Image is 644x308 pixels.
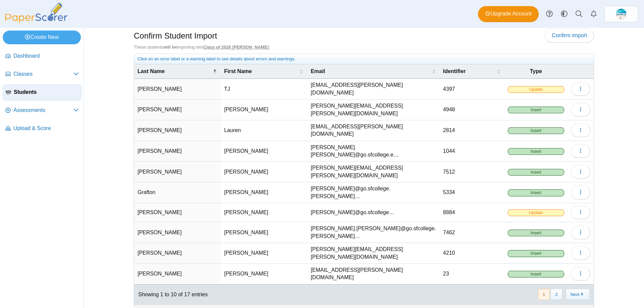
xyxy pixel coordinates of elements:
td: [PERSON_NAME] [221,141,307,162]
td: [PERSON_NAME] [134,222,221,243]
a: Confirm import [545,29,594,42]
td: 4397 [440,79,504,100]
td: [PERSON_NAME] [134,141,221,162]
div: These students importing into . [134,44,594,50]
nav: pagination [537,289,590,300]
td: 1044 [440,141,504,162]
span: Insert [508,230,564,236]
td: [EMAIL_ADDRESS][PERSON_NAME][DOMAIN_NAME] [307,79,439,100]
span: Insert [508,107,564,113]
span: Insert [508,169,564,176]
span: Identifier [443,68,466,74]
div: Click on an error label or a warning label to see details about errors and warnings. [138,56,590,62]
td: 5334 [440,182,504,203]
td: [PERSON_NAME] [221,162,307,182]
td: [PERSON_NAME][EMAIL_ADDRESS][PERSON_NAME][DOMAIN_NAME] [307,162,439,182]
td: [PERSON_NAME] [134,243,221,264]
span: Upload & Score [13,125,79,132]
span: Dashboard [13,52,79,60]
a: Create New [3,30,81,44]
td: [EMAIL_ADDRESS][PERSON_NAME][DOMAIN_NAME] [307,264,439,285]
a: Classes [3,66,82,82]
td: Lauren [221,120,307,141]
span: Insert [508,189,564,196]
span: Identifier : Activate to sort [496,64,500,78]
span: Students [14,88,78,96]
button: 2 [550,289,562,300]
span: Email : Activate to sort [432,64,436,78]
td: [EMAIL_ADDRESS][PERSON_NAME][DOMAIN_NAME] [307,120,439,141]
td: 2814 [440,120,504,141]
div: Showing 1 to 10 of 17 entries [134,285,208,305]
span: Confirm import [552,33,587,38]
td: [PERSON_NAME] [134,203,221,222]
td: [PERSON_NAME] [221,203,307,222]
a: Students [3,84,82,101]
span: Insert [508,250,564,257]
button: 1 [538,289,550,300]
a: Upgrade Account [478,6,539,22]
td: 7462 [440,222,504,243]
span: Chrissy Greenberg [616,9,627,19]
td: [PERSON_NAME][EMAIL_ADDRESS][PERSON_NAME][DOMAIN_NAME] [307,243,439,264]
td: 7512 [440,162,504,182]
span: Upgrade Account [485,10,532,17]
button: Next [566,289,590,300]
td: [PERSON_NAME] [221,243,307,264]
span: Update [508,86,564,93]
img: ps.H1yuw66FtyTk4FxR [616,9,627,19]
span: First Name : Activate to sort [299,64,303,78]
td: TJ [221,79,307,100]
td: Grafton [134,182,221,203]
td: 23 [440,264,504,285]
a: Alerts [586,7,601,21]
span: Last Name [138,68,165,74]
span: forrest.trevor@go.sfcollege.edu [311,144,399,158]
a: PaperScorer [3,18,70,24]
span: Last Name : Activate to invert sorting [213,64,217,78]
a: Dashboard [3,48,82,64]
td: 4210 [440,243,504,264]
td: [PERSON_NAME] [221,100,307,120]
h1: Confirm Student Import [134,30,217,42]
img: PaperScorer [3,3,70,23]
span: Assessments [13,107,73,114]
td: [PERSON_NAME] [221,222,307,243]
u: Class of 2026 [PERSON_NAME] [203,45,269,50]
span: Insert [508,148,564,155]
td: [PERSON_NAME] [134,264,221,285]
td: 8884 [440,203,504,222]
td: [PERSON_NAME][EMAIL_ADDRESS][PERSON_NAME][DOMAIN_NAME] [307,100,439,120]
span: Kaitlyn.kaufmann@go.sfcollege.edu [311,209,394,215]
b: will be [164,45,177,50]
span: Update [508,209,564,216]
span: Classes [13,70,73,78]
td: [PERSON_NAME] [134,162,221,182]
a: Upload & Score [3,121,82,137]
a: Assessments [3,103,82,119]
span: Insert [508,271,564,278]
a: ps.H1yuw66FtyTk4FxR [604,6,638,22]
span: Insert [508,127,564,134]
span: First Name [224,68,252,74]
td: [PERSON_NAME] [134,79,221,100]
span: Type [530,68,542,74]
span: Email [311,68,325,74]
td: [PERSON_NAME] [134,120,221,141]
td: [PERSON_NAME] [134,100,221,120]
td: [PERSON_NAME] [221,264,307,285]
td: [PERSON_NAME] [221,182,307,203]
td: 4948 [440,100,504,120]
span: Cameron.keller@go.sfcollege.edu [311,226,436,239]
span: bryant.grafton@go.sfcollege.edu [311,186,390,199]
